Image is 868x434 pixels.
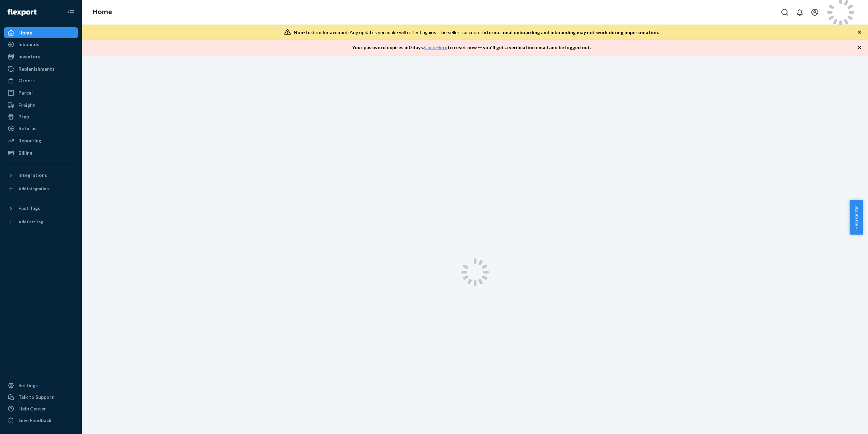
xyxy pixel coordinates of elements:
[4,51,78,62] a: Inventory
[4,123,78,134] a: Returns
[18,205,40,212] div: Fast Tags
[4,403,78,414] a: Help Center
[18,29,32,36] div: Home
[18,394,54,401] div: Talk to Support
[4,27,78,38] a: Home
[4,183,78,194] a: Add Integration
[4,216,78,227] a: Add Fast Tag
[4,203,78,214] button: Fast Tags
[4,170,78,181] button: Integrations
[18,66,55,72] div: Replenishments
[4,100,78,111] a: Freight
[8,9,36,16] img: Flexport logo
[18,405,46,412] div: Help Center
[93,8,112,16] a: Home
[4,380,78,391] a: Settings
[424,44,447,50] a: Click Here
[808,5,822,19] button: Open account menu
[18,113,29,120] div: Prep
[793,5,807,19] button: Open notifications
[4,392,78,403] button: Talk to Support
[18,53,40,60] div: Inventory
[18,186,49,192] div: Add Integration
[4,39,78,50] a: Inbounds
[778,5,792,19] button: Open Search Box
[18,382,38,389] div: Settings
[4,64,78,74] a: Replenishments
[4,135,78,146] a: Reporting
[352,44,591,51] p: Your password expires in 0 days . to reset now — you'll get a verification email and be logged out.
[18,417,52,424] div: Give Feedback
[18,150,32,156] div: Billing
[18,125,36,132] div: Returns
[18,172,47,179] div: Integrations
[850,200,863,235] button: Help Center
[18,89,33,96] div: Parcel
[294,29,659,36] div: Any updates you make will reflect against the seller's account.
[18,77,35,84] div: Orders
[4,111,78,122] a: Prep
[18,219,43,225] div: Add Fast Tag
[4,415,78,426] button: Give Feedback
[482,29,659,35] span: International onboarding and inbounding may not work during impersonation.
[294,29,350,35] span: Non-test seller account:
[4,75,78,86] a: Orders
[64,5,78,19] button: Close Navigation
[4,148,78,158] a: Billing
[4,87,78,98] a: Parcel
[18,41,39,48] div: Inbounds
[87,2,118,22] ol: breadcrumbs
[18,102,35,109] div: Freight
[18,137,41,144] div: Reporting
